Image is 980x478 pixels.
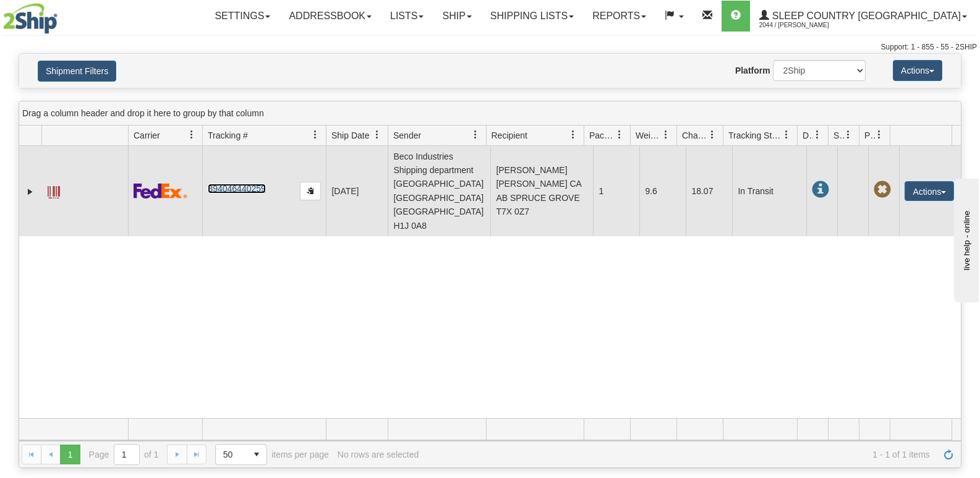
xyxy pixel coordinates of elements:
[803,129,813,142] span: Delivery Status
[393,129,421,142] span: Sender
[24,186,36,198] a: Expand
[60,445,80,464] span: Page 1
[639,146,686,236] td: 9.6
[492,129,527,142] span: Recipient
[381,1,433,32] a: Lists
[9,11,114,20] div: live help - online
[869,124,890,145] a: Pickup Status filter column settings
[728,129,782,142] span: Tracking Status
[702,124,723,145] a: Charge filter column settings
[181,124,202,145] a: Carrier filter column settings
[893,60,942,81] button: Actions
[114,445,139,464] input: Page 1
[583,1,655,32] a: Reports
[3,42,977,53] div: Support: 1 - 855 - 55 - 2SHIP
[759,19,852,32] span: 2044 / [PERSON_NAME]
[812,181,829,198] span: In Transit
[776,124,797,145] a: Tracking Status filter column settings
[433,1,480,32] a: Ship
[247,445,266,464] span: select
[490,146,593,236] td: [PERSON_NAME] [PERSON_NAME] CA AB SPRUCE GROVE T7X 0Z7
[208,184,265,194] a: 394046440259
[205,1,279,32] a: Settings
[636,129,662,142] span: Weight
[481,1,583,32] a: Shipping lists
[48,181,60,200] a: Label
[223,448,239,461] span: 50
[593,146,639,236] td: 1
[750,1,976,32] a: Sleep Country [GEOGRAPHIC_DATA] 2044 / [PERSON_NAME]
[682,129,708,142] span: Charge
[864,129,875,142] span: Pickup Status
[89,444,159,465] span: Page of 1
[563,124,584,145] a: Recipient filter column settings
[338,450,419,459] div: No rows are selected
[655,124,676,145] a: Weight filter column settings
[326,146,388,236] td: [DATE]
[735,64,770,77] label: Platform
[833,129,844,142] span: Shipment Issues
[19,101,961,126] div: grid grouping header
[215,444,329,465] span: items per page
[905,181,954,201] button: Actions
[838,124,859,145] a: Shipment Issues filter column settings
[732,146,806,236] td: In Transit
[427,450,930,459] span: 1 - 1 of 1 items
[952,176,979,302] iframe: chat widget
[305,124,326,145] a: Tracking # filter column settings
[279,1,381,32] a: Addressbook
[807,124,828,145] a: Delivery Status filter column settings
[215,444,267,465] span: Page sizes drop down
[874,181,891,198] span: Pickup Not Assigned
[388,146,490,236] td: Beco Industries Shipping department [GEOGRAPHIC_DATA] [GEOGRAPHIC_DATA] [GEOGRAPHIC_DATA] H1J 0A8
[134,183,187,198] img: 2 - FedEx Express®
[609,124,630,145] a: Packages filter column settings
[367,124,388,145] a: Ship Date filter column settings
[300,182,321,200] button: Copy to clipboard
[38,61,116,82] button: Shipment Filters
[208,129,248,142] span: Tracking #
[686,146,732,236] td: 18.07
[939,445,958,464] a: Refresh
[769,11,961,21] span: Sleep Country [GEOGRAPHIC_DATA]
[134,129,160,142] span: Carrier
[589,129,615,142] span: Packages
[331,129,369,142] span: Ship Date
[465,124,486,145] a: Sender filter column settings
[3,3,58,34] img: logo2044.jpg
